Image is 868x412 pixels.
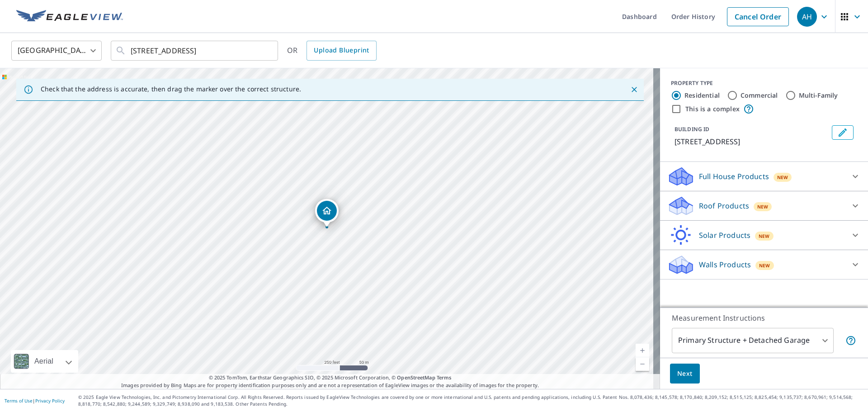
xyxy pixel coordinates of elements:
[11,350,78,373] div: Aerial
[35,398,65,404] a: Privacy Policy
[699,259,751,270] p: Walls Products
[5,398,65,403] p: |
[699,171,769,182] p: Full House Products
[667,224,861,246] div: Solar ProductsNew
[131,38,259,63] input: Search by address or latitude-longitude
[845,335,856,346] span: Your report will include the primary structure and a detached garage if one exists.
[685,104,740,114] label: This is a complex
[759,232,770,240] span: New
[777,174,788,181] span: New
[670,364,700,384] button: Next
[287,41,377,61] div: OR
[699,230,750,241] p: Solar Products
[675,125,709,133] p: BUILDING ID
[677,368,693,379] span: Next
[636,344,649,357] a: Current Level 17, Zoom In
[667,254,861,275] div: Walls ProductsNew
[16,10,123,24] img: EV Logo
[315,199,339,227] div: Dropped pin, building 1, Residential property, 5645 11th Ave NE Seattle, WA 98105
[672,328,834,353] div: Primary Structure + Detached Garage
[741,91,778,100] label: Commercial
[667,195,861,217] div: Roof ProductsNew
[832,125,854,140] button: Edit building 1
[727,7,789,26] a: Cancel Order
[667,166,861,187] div: Full House ProductsNew
[759,262,770,269] span: New
[628,84,640,95] button: Close
[699,200,749,211] p: Roof Products
[307,41,376,61] a: Upload Blueprint
[78,394,863,407] p: © 2025 Eagle View Technologies, Inc. and Pictometry International Corp. All Rights Reserved. Repo...
[41,85,301,93] p: Check that the address is accurate, then drag the marker over the correct structure.
[209,374,452,382] span: © 2025 TomTom, Earthstar Geographics SIO, © 2025 Microsoft Corporation, ©
[437,374,452,381] a: Terms
[799,91,838,100] label: Multi-Family
[671,79,857,87] div: PROPERTY TYPE
[684,91,720,100] label: Residential
[5,398,33,404] a: Terms of Use
[757,203,769,210] span: New
[636,357,649,371] a: Current Level 17, Zoom Out
[675,136,828,147] p: [STREET_ADDRESS]
[314,45,369,56] span: Upload Blueprint
[11,38,102,63] div: [GEOGRAPHIC_DATA]
[797,7,817,27] div: AH
[32,350,56,373] div: Aerial
[397,374,435,381] a: OpenStreetMap
[672,313,856,323] p: Measurement Instructions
